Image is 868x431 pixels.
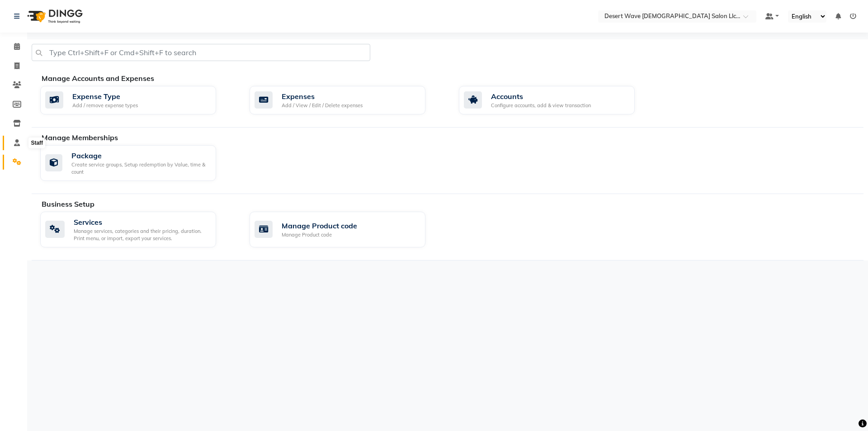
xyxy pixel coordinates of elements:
input: Type Ctrl+Shift+F or Cmd+Shift+F to search [32,44,370,61]
a: ExpensesAdd / View / Edit / Delete expenses [250,86,445,114]
div: Staff [28,137,45,148]
div: Expenses [282,91,363,102]
div: Package [71,150,209,161]
div: Add / View / Edit / Delete expenses [282,102,363,109]
a: ServicesManage services, categories and their pricing, duration. Print menu, or import, export yo... [40,212,236,247]
div: Create service groups, Setup redemption by Value, time & count [71,161,209,176]
div: Manage Product code [282,220,357,231]
a: Expense TypeAdd / remove expense types [40,86,236,114]
div: Add / remove expense types [72,102,138,109]
div: Configure accounts, add & view transaction [491,102,591,109]
div: Services [74,217,209,227]
div: Manage services, categories and their pricing, duration. Print menu, or import, export your servi... [74,227,209,242]
img: logo [23,4,85,29]
div: Expense Type [72,91,138,102]
a: PackageCreate service groups, Setup redemption by Value, time & count [40,145,236,181]
div: Accounts [491,91,591,102]
a: Manage Product codeManage Product code [250,212,445,247]
a: AccountsConfigure accounts, add & view transaction [459,86,655,114]
div: Manage Product code [282,231,357,239]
